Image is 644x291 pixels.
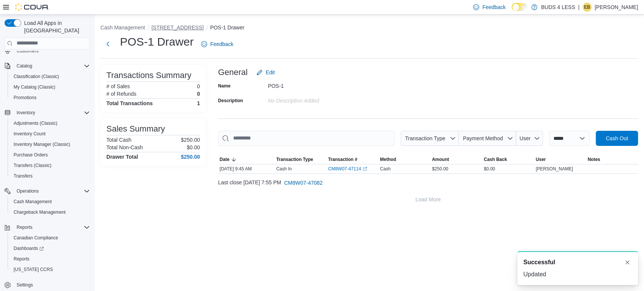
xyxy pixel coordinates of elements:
[11,129,49,138] a: Inventory Count
[2,45,93,56] button: Customers
[21,19,90,34] span: Load All Apps in [GEOGRAPHIC_DATA]
[328,166,367,172] a: CM8W07-47114External link
[520,135,531,141] span: User
[623,258,632,267] button: Dismiss toast
[2,279,93,290] button: Settings
[106,137,131,143] h6: Total Cash
[8,207,93,217] button: Chargeback Management
[268,80,369,89] div: POS-1
[484,156,507,162] span: Cash Back
[512,3,527,11] input: Dark Mode
[14,245,44,251] span: Dashboards
[106,154,138,160] h4: Drawer Total
[220,156,229,162] span: Date
[11,197,55,206] a: Cash Management
[14,61,35,70] button: Catalog
[14,108,90,117] span: Inventory
[17,282,33,288] span: Settings
[405,135,445,141] span: Transaction Type
[14,84,55,90] span: My Catalog (Classic)
[17,48,38,54] span: Customers
[11,161,90,170] span: Transfers (Classic)
[595,3,638,12] p: [PERSON_NAME]
[14,280,90,289] span: Settings
[363,167,367,171] svg: External link
[120,34,194,49] h1: POS-1 Drawer
[11,119,90,128] span: Adjustments (Classic)
[14,223,90,232] span: Reports
[275,155,327,164] button: Transaction Type
[8,71,93,82] button: Classification (Classic)
[14,141,70,147] span: Inventory Manager (Classic)
[14,46,90,55] span: Customers
[218,131,395,146] input: This is a search bar. As you type, the results lower in the page will automatically filter.
[8,82,93,92] button: My Catalog (Classic)
[284,179,323,187] span: CM8W07-47082
[463,135,503,141] span: Payment Method
[197,100,200,106] h4: 1
[8,118,93,129] button: Adjustments (Classic)
[15,3,49,11] img: Cova
[8,243,93,254] a: Dashboards
[11,208,69,217] a: Chargeback Management
[378,155,430,164] button: Method
[106,83,130,89] h6: # of Sales
[14,74,59,80] span: Classification (Classic)
[11,72,62,81] a: Classification (Classic)
[606,135,628,142] span: Cash Out
[11,172,35,181] a: Transfers
[11,83,90,92] span: My Catalog (Classic)
[2,222,93,233] button: Reports
[100,24,638,33] nav: An example of EuiBreadcrumbs
[14,46,41,55] a: Customers
[8,160,93,171] button: Transfers (Classic)
[11,254,32,263] a: Reports
[11,119,60,128] a: Adjustments (Classic)
[17,110,35,116] span: Inventory
[516,131,543,146] button: User
[2,186,93,196] button: Operations
[276,166,292,172] p: Cash In
[14,266,53,273] span: [US_STATE] CCRS
[11,197,90,206] span: Cash Management
[401,131,459,146] button: Transaction Type
[584,3,590,12] span: EB
[8,139,93,150] button: Inventory Manager (Classic)
[380,166,390,172] span: Cash
[534,155,586,164] button: User
[11,93,40,102] a: Promotions
[459,131,516,146] button: Payment Method
[100,25,145,31] button: Cash Management
[17,63,32,69] span: Catalog
[596,131,638,146] button: Cash Out
[11,233,61,242] a: Canadian Compliance
[276,156,313,162] span: Transaction Type
[328,156,357,162] span: Transaction #
[8,150,93,160] button: Purchase Orders
[2,107,93,118] button: Inventory
[11,161,54,170] a: Transfers (Classic)
[523,270,632,279] div: Updated
[11,129,90,138] span: Inventory Count
[106,91,136,97] h6: # of Refunds
[11,150,51,159] a: Purchase Orders
[11,140,73,149] a: Inventory Manager (Classic)
[218,68,247,77] h3: General
[210,25,244,31] button: POS-1 Drawer
[218,83,231,89] label: Name
[11,72,90,81] span: Classification (Classic)
[11,208,90,217] span: Chargeback Management
[11,233,90,242] span: Canadian Compliance
[8,196,93,207] button: Cash Management
[432,166,448,172] span: $250.00
[281,175,326,190] button: CM8W07-47082
[11,244,47,253] a: Dashboards
[8,264,93,275] button: [US_STATE] CCRS
[17,224,32,230] span: Reports
[523,258,555,267] span: Successful
[198,37,236,52] a: Feedback
[11,254,90,263] span: Reports
[151,25,203,31] button: [STREET_ADDRESS]
[523,258,632,267] div: Notification
[11,244,90,253] span: Dashboards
